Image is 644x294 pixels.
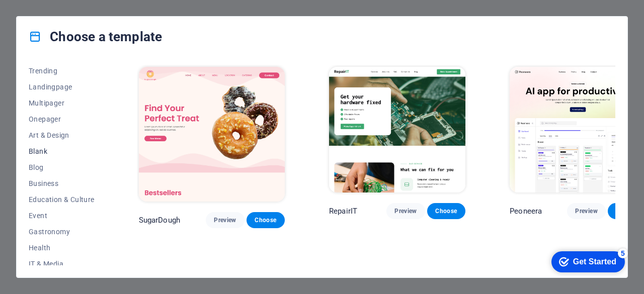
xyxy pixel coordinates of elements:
[575,207,597,215] span: Preview
[214,216,236,224] span: Preview
[29,99,95,107] span: Multipager
[29,163,95,171] span: Blog
[29,127,95,143] button: Art & Design
[29,159,95,175] button: Blog
[29,131,95,139] span: Art & Design
[30,11,73,20] div: Get Started
[29,95,95,111] button: Multipager
[247,212,285,228] button: Choose
[329,67,465,192] img: RepairIT
[29,240,95,256] button: Health
[29,143,95,159] button: Blank
[386,203,425,219] button: Preview
[74,2,85,12] div: 5
[29,208,95,224] button: Event
[29,147,95,155] span: Blank
[8,5,82,26] div: Get Started 5 items remaining, 0% complete
[29,175,95,191] button: Business
[29,83,95,91] span: Landingpage
[29,191,95,208] button: Education & Culture
[394,207,417,215] span: Preview
[29,115,95,123] span: Onepager
[29,224,95,240] button: Gastronomy
[139,215,180,225] p: SugarDough
[206,212,244,228] button: Preview
[29,212,95,220] span: Event
[29,260,95,268] span: IT & Media
[29,179,95,187] span: Business
[139,67,285,202] img: SugarDough
[510,206,542,216] p: Peoneera
[255,216,277,224] span: Choose
[29,63,95,79] button: Trending
[567,203,605,219] button: Preview
[29,244,95,252] span: Health
[329,206,357,216] p: RepairIT
[29,111,95,127] button: Onepager
[29,67,95,75] span: Trending
[427,203,465,219] button: Choose
[29,256,95,272] button: IT & Media
[435,207,457,215] span: Choose
[29,79,95,95] button: Landingpage
[29,228,95,236] span: Gastronomy
[29,29,162,45] h4: Choose a template
[29,195,95,204] span: Education & Culture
